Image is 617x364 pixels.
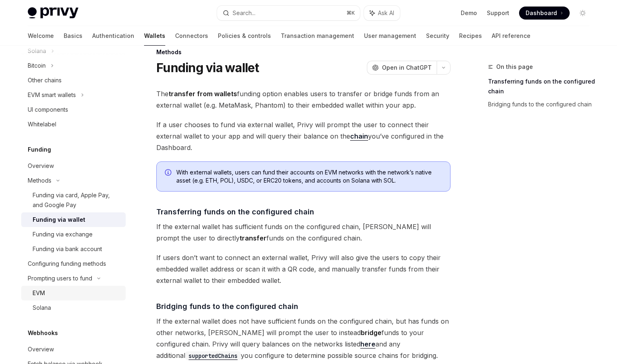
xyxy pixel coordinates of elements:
span: On this page [496,62,533,72]
h5: Funding [28,145,51,154]
div: EVM [33,288,45,298]
span: Transferring funds on the configured chain [156,206,314,217]
a: Bridging funds to the configured chain [488,98,596,111]
h1: Funding via wallet [156,60,259,75]
div: Solana [33,303,51,313]
span: If the external wallet does not have sufficient funds on the configured chain, but has funds on o... [156,315,451,361]
div: Configuring funding methods [28,259,106,269]
a: Overview [21,159,126,173]
span: Open in ChatGPT [382,64,432,72]
a: Configuring funding methods [21,256,126,271]
img: light logo [28,7,78,19]
span: Dashboard [526,9,557,17]
h5: Webhooks [28,328,58,338]
div: EVM smart wallets [28,90,76,100]
div: Prompting users to fund [28,274,92,283]
div: Search... [233,8,255,18]
div: Funding via wallet [33,215,85,225]
a: Funding via wallet [21,212,126,227]
a: UI components [21,102,126,117]
div: Whitelabel [28,119,56,129]
a: Policies & controls [218,26,271,46]
a: Support [487,9,509,17]
span: With external wallets, users can fund their accounts on EVM networks with the network’s native as... [176,168,442,185]
button: Open in ChatGPT [367,61,437,75]
a: Authentication [92,26,134,46]
a: Wallets [144,26,165,46]
a: User management [364,26,416,46]
a: Demo [461,9,477,17]
a: Funding via bank account [21,242,126,256]
a: Recipes [459,26,482,46]
a: API reference [492,26,530,46]
code: supportedChains [185,351,241,360]
div: Funding via card, Apple Pay, and Google Pay [33,190,121,210]
span: If the external wallet has sufficient funds on the configured chain, [PERSON_NAME] will prompt th... [156,221,451,244]
div: Overview [28,161,54,171]
a: Transaction management [281,26,354,46]
a: Overview [21,342,126,357]
div: Other chains [28,75,62,85]
strong: transfer [240,234,266,242]
div: Overview [28,344,54,354]
a: Security [426,26,449,46]
strong: bridge [361,329,382,337]
div: Funding via bank account [33,244,102,254]
a: Dashboard [519,7,570,20]
a: Connectors [175,26,208,46]
a: Funding via exchange [21,227,126,242]
span: Ask AI [378,9,394,17]
div: Funding via exchange [33,229,93,239]
span: The funding option enables users to transfer or bridge funds from an external wallet (e.g. MetaMa... [156,88,451,111]
div: Bitcoin [28,61,46,71]
a: Whitelabel [21,117,126,132]
a: EVM [21,286,126,300]
a: Funding via card, Apple Pay, and Google Pay [21,188,126,212]
span: If users don’t want to connect an external wallet, Privy will also give the users to copy their e... [156,252,451,286]
span: Bridging funds to the configured chain [156,301,298,312]
button: Ask AI [364,6,400,20]
a: chain [350,132,368,141]
div: Methods [156,48,451,56]
a: Basics [64,26,82,46]
a: supportedChains [185,351,241,360]
a: Transferring funds on the configured chain [488,75,596,98]
button: Toggle dark mode [576,7,589,20]
button: Search...⌘K [217,6,360,20]
a: Welcome [28,26,54,46]
a: here [360,340,375,349]
a: Other chains [21,73,126,88]
span: ⌘ K [346,10,355,16]
span: If a user chooses to fund via external wallet, Privy will prompt the user to connect their extern... [156,119,451,153]
div: UI components [28,105,68,115]
strong: transfer from wallets [169,90,237,98]
a: Solana [21,300,126,315]
svg: Info [165,169,173,177]
div: Methods [28,176,51,185]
